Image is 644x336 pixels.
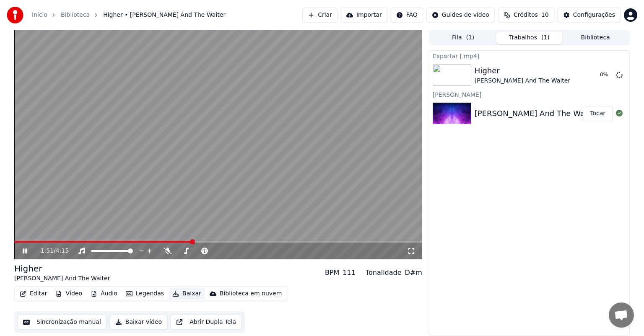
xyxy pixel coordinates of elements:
button: Baixar [169,288,205,300]
button: Importar [341,8,387,23]
button: Vídeo [52,288,86,300]
div: 0 % [600,72,613,78]
button: FAQ [391,8,423,23]
div: Configurações [573,11,615,19]
div: Higher [14,263,110,274]
a: Biblioteca [61,11,90,19]
button: Guides de vídeo [426,8,495,23]
div: [PERSON_NAME] And The Waiter [14,274,110,283]
div: 111 [343,268,356,278]
span: Créditos [514,11,538,19]
div: [PERSON_NAME] And The Waiter - Higher [475,108,630,119]
div: Biblioteca em nuvem [220,289,282,298]
img: youka [7,7,23,23]
button: Fila [430,32,496,44]
button: Tocar [583,106,613,121]
div: Exportar [.mp4] [429,51,629,61]
button: Editar [16,288,50,300]
span: 10 [541,11,549,19]
div: / [41,247,61,255]
button: Créditos10 [498,8,554,23]
span: Higher • [PERSON_NAME] And The Waiter [103,11,226,19]
button: Baixar vídeo [110,315,167,330]
div: Tonalidade [366,268,402,278]
nav: breadcrumb [32,11,226,19]
div: Higher [475,65,570,77]
button: Criar [302,8,338,23]
button: Biblioteca [562,32,628,44]
button: Áudio [87,288,121,300]
span: ( 1 ) [466,34,474,42]
span: 1:51 [41,247,54,255]
div: [PERSON_NAME] [429,89,629,99]
span: 4:15 [56,247,69,255]
a: Início [32,11,47,19]
div: D#m [405,268,422,278]
span: ( 1 ) [541,34,550,42]
button: Abrir Dupla Tela [171,315,241,330]
a: Bate-papo aberto [609,302,634,328]
button: Configurações [558,8,621,23]
button: Trabalhos [496,32,563,44]
button: Legendas [122,288,167,300]
div: [PERSON_NAME] And The Waiter [475,77,570,85]
div: BPM [325,268,339,278]
button: Sincronização manual [18,315,106,330]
